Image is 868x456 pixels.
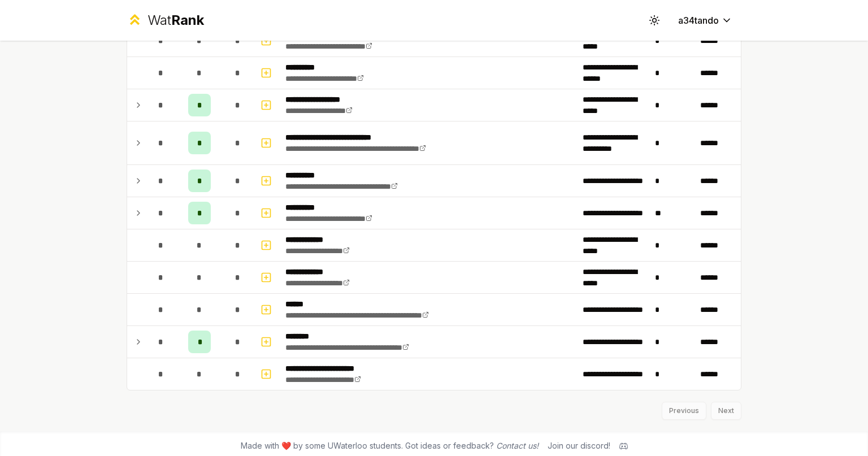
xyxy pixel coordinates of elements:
a: Contact us! [496,441,539,450]
span: Made with ❤️ by some UWaterloo students. Got ideas or feedback? [241,440,539,451]
span: Rank [171,12,204,28]
button: a34tando [669,10,741,31]
div: Join our discord! [548,440,610,451]
a: WatRank [127,11,204,29]
span: a34tando [678,14,719,27]
div: Wat [147,11,204,29]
